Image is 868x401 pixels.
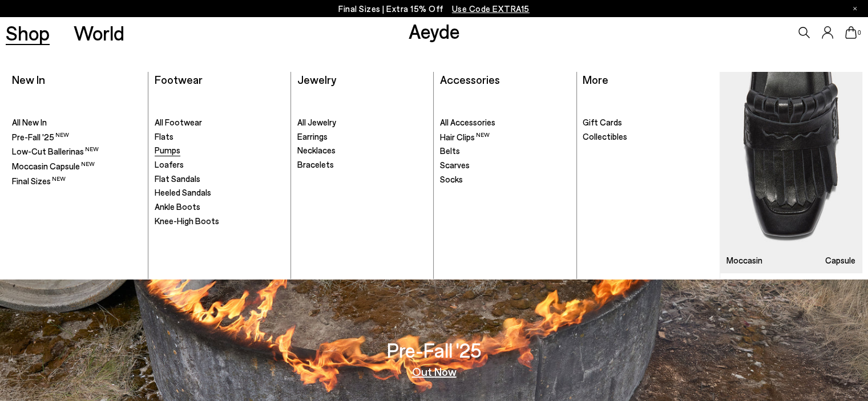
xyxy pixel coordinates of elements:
a: Hair Clips [440,131,570,143]
span: Bracelets [297,159,334,169]
a: Low-Cut Ballerinas [12,145,142,157]
span: Loafers [155,159,184,169]
a: Socks [440,174,570,185]
a: Aeyde [409,19,460,43]
span: Pre-Fall '25 [12,132,69,142]
span: Knee-High Boots [155,216,219,226]
a: Final Sizes [12,175,142,187]
a: Moccasin Capsule [12,160,142,172]
a: Belts [440,145,570,157]
a: Loafers [155,159,285,171]
span: Flats [155,131,173,141]
span: Low-Cut Ballerinas [12,146,99,156]
span: Belts [440,145,460,156]
a: Necklaces [297,145,427,156]
span: Moccasin Capsule [12,161,95,171]
a: Pumps [155,145,285,156]
span: Final Sizes [12,176,66,186]
a: Footwear [155,72,203,86]
span: All New In [12,117,47,127]
p: Final Sizes | Extra 15% Off [338,2,530,16]
span: Earrings [297,131,328,141]
span: Flat Sandals [155,173,200,184]
a: Gift Cards [583,117,713,128]
a: All Footwear [155,117,285,128]
a: Bracelets [297,159,427,171]
a: Pre-Fall '25 [12,131,142,143]
h3: Capsule [825,256,855,265]
span: All Jewelry [297,117,336,127]
a: Jewelry [297,72,336,86]
span: All Footwear [155,117,202,127]
a: Heeled Sandals [155,187,285,199]
a: Flats [155,131,285,143]
a: Ankle Boots [155,201,285,213]
span: Collectibles [583,131,627,141]
img: Mobile_e6eede4d-78b8-4bd1-ae2a-4197e375e133_900x.jpg [720,72,862,273]
a: World [74,23,124,43]
a: 0 [845,26,857,39]
span: Hair Clips [440,132,490,142]
a: Knee-High Boots [155,216,285,227]
span: Gift Cards [583,117,622,127]
a: Flat Sandals [155,173,285,185]
a: Moccasin Capsule [720,72,862,273]
span: Socks [440,174,463,184]
a: Collectibles [583,131,713,143]
span: Pumps [155,145,180,155]
span: 0 [857,30,862,36]
a: Earrings [297,131,427,143]
a: New In [12,72,45,86]
h3: Moccasin [726,256,762,265]
a: Shop [6,23,50,43]
a: Accessories [440,72,500,86]
a: Out Now [412,366,457,377]
span: Necklaces [297,145,336,155]
a: All Accessories [440,117,570,128]
span: Navigate to /collections/ss25-final-sizes [452,3,530,14]
span: Ankle Boots [155,201,200,212]
a: Scarves [440,160,570,171]
span: All Accessories [440,117,495,127]
a: More [583,72,608,86]
a: All Jewelry [297,117,427,128]
span: Heeled Sandals [155,187,211,197]
h3: Pre-Fall '25 [387,340,482,360]
a: All New In [12,117,142,128]
span: Scarves [440,160,470,170]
